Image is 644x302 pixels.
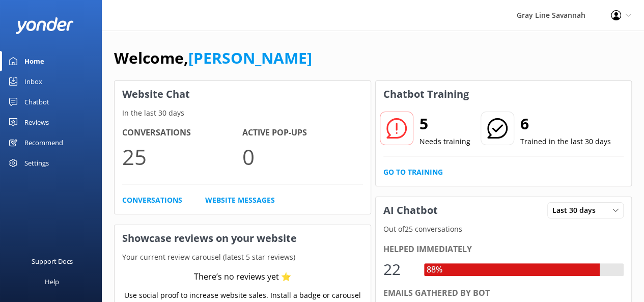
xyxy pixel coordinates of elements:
[383,243,624,256] div: Helped immediately
[24,51,44,71] div: Home
[115,225,371,252] h3: Showcase reviews on your website
[552,205,602,216] span: Last 30 days
[115,252,371,263] p: Your current review carousel (latest 5 star reviews)
[15,17,74,34] img: yonder-white-logo.png
[242,140,362,174] p: 0
[24,153,49,173] div: Settings
[24,112,49,132] div: Reviews
[376,224,632,235] p: Out of 25 conversations
[32,251,73,271] div: Support Docs
[115,81,371,107] h3: Website Chat
[424,263,445,277] div: 88%
[520,112,611,136] h2: 6
[115,107,371,119] p: In the last 30 days
[383,167,443,178] a: Go to Training
[24,132,63,153] div: Recommend
[45,271,59,292] div: Help
[242,126,362,140] h4: Active Pop-ups
[122,140,242,174] p: 25
[114,46,312,70] h1: Welcome,
[419,112,470,136] h2: 5
[188,47,312,68] a: [PERSON_NAME]
[194,270,291,284] div: There’s no reviews yet ⭐
[419,136,470,147] p: Needs training
[122,195,182,206] a: Conversations
[24,92,49,112] div: Chatbot
[376,81,477,107] h3: Chatbot Training
[383,257,414,282] div: 22
[24,71,42,92] div: Inbox
[383,287,624,300] div: Emails gathered by bot
[520,136,611,147] p: Trained in the last 30 days
[205,195,275,206] a: Website Messages
[376,197,445,224] h3: AI Chatbot
[122,126,242,140] h4: Conversations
